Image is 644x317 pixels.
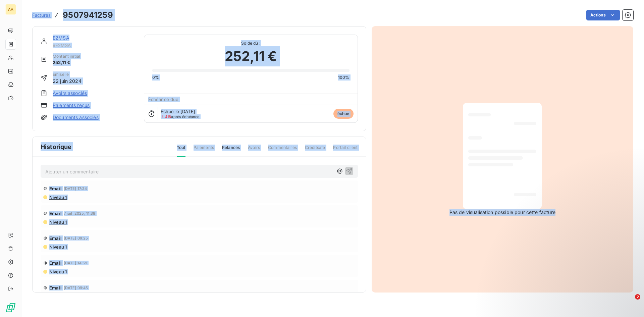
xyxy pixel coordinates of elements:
[32,12,51,18] a: Factures
[53,77,82,85] span: 22 juin 2024
[53,114,99,121] a: Documents associés
[53,71,82,77] span: Émise le
[161,109,195,114] span: Échue le [DATE]
[161,115,200,119] span: après échéance
[49,285,62,290] span: Email
[49,186,62,191] span: Email
[5,4,16,15] div: AA
[333,145,358,156] span: Portail client
[49,235,62,241] span: Email
[510,252,644,299] iframe: Intercom notifications message
[305,145,325,156] span: Creditsafe
[449,209,555,216] span: Pas de visualisation possible pour cette facture
[53,90,87,97] a: Avoirs associés
[64,261,88,265] span: [DATE] 14:59
[49,260,62,266] span: Email
[248,145,260,156] span: Avoirs
[32,12,51,18] span: Factures
[194,145,214,156] span: Paiements
[225,46,277,66] span: 252,11 €
[64,211,96,215] span: 7 juil. 2025, 11:38
[148,97,179,102] span: Échéance due
[64,236,88,240] span: [DATE] 09:25
[63,9,113,21] h3: 9507941259
[177,145,185,157] span: Tout
[222,145,240,156] span: Relances
[152,74,159,81] span: 0%
[53,102,90,109] a: Paiements reçus
[338,74,350,81] span: 100%
[161,114,171,119] span: J+416
[49,244,67,250] span: Niveau 1
[5,302,16,313] img: Logo LeanPay
[49,269,67,274] span: Niveau 1
[49,219,67,225] span: Niveau 1
[333,109,354,119] span: échue
[268,145,297,156] span: Commentaires
[49,211,62,216] span: Email
[49,195,67,200] span: Niveau 1
[53,43,136,48] span: 9E2MSA
[64,286,88,290] span: [DATE] 09:45
[621,294,637,310] iframe: Intercom live chat
[41,142,72,151] span: Historique
[53,53,80,59] span: Montant initial
[586,10,620,20] button: Actions
[64,187,87,191] span: [DATE] 17:24
[53,59,80,66] span: 252,11 €
[635,294,640,300] span: 2
[53,35,69,41] a: E2MSA
[152,40,350,46] span: Solde dû :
